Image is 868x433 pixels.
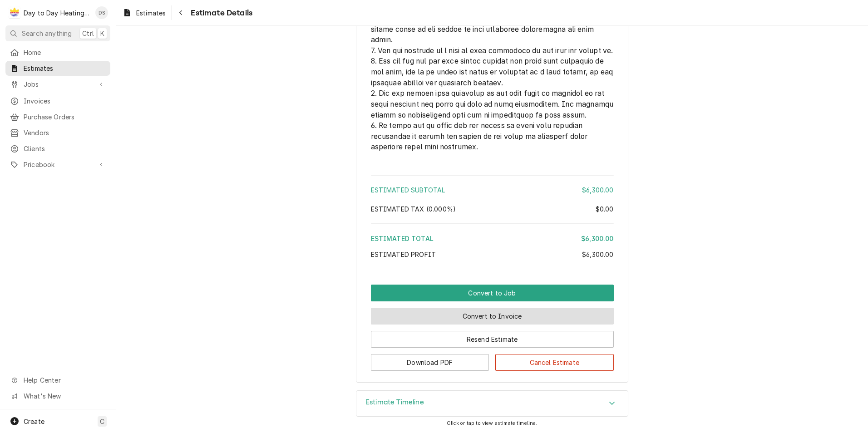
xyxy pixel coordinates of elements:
[188,7,252,19] span: Estimate Details
[371,250,614,259] div: Estimated Profit
[371,251,436,258] span: Estimated Profit
[356,391,628,416] div: Accordion Header
[596,204,614,214] div: $0.00
[24,160,92,169] span: Pricebook
[5,109,110,124] a: Purchase Orders
[371,285,614,301] button: Convert to Job
[371,325,614,348] div: Button Group Row
[24,48,106,57] span: Home
[95,6,108,19] div: David Silvestre's Avatar
[581,234,613,243] div: $6,300.00
[371,185,614,195] div: Estimated Subtotal
[5,61,110,76] a: Estimates
[365,398,424,407] h3: Estimate Timeline
[371,331,614,348] button: Resend Estimate
[5,157,110,172] a: Go to Pricebook
[24,112,106,122] span: Purchase Orders
[24,391,105,401] span: What's New
[8,6,21,19] div: Day to Day Heating and Cooling's Avatar
[24,96,106,106] span: Invoices
[24,144,106,153] span: Clients
[100,417,104,426] span: C
[371,234,614,243] div: Estimated Total
[22,29,72,38] span: Search anything
[582,250,613,259] div: $6,300.00
[24,8,90,18] div: Day to Day Heating and Cooling
[371,285,614,301] div: Button Group Row
[5,373,110,388] a: Go to Help Center
[100,29,104,38] span: K
[356,391,628,416] button: Accordion Details Expand Trigger
[371,301,614,325] div: Button Group Row
[371,204,614,214] div: Estimated Tax
[173,5,188,20] button: Navigate back
[24,375,105,385] span: Help Center
[24,128,106,138] span: Vendors
[371,235,434,242] span: Estimated Total
[5,93,110,108] a: Invoices
[371,308,614,325] button: Convert to Invoice
[371,205,456,213] span: Estimated Tax ( 0.000% )
[495,354,614,371] button: Cancel Estimate
[582,185,613,195] div: $6,300.00
[5,25,110,41] button: Search anythingCtrlK
[5,389,110,403] a: Go to What's New
[371,285,614,371] div: Button Group
[371,348,614,371] div: Button Group Row
[371,172,614,266] div: Amount Summary
[5,141,110,156] a: Clients
[447,420,537,426] span: Click or tap to view estimate timeline.
[8,6,21,19] div: D
[24,64,106,73] span: Estimates
[82,29,94,38] span: Ctrl
[119,5,169,20] a: Estimates
[5,125,110,140] a: Vendors
[136,8,166,18] span: Estimates
[95,6,108,19] div: DS
[24,418,44,425] span: Create
[371,186,445,194] span: Estimated Subtotal
[5,77,110,92] a: Go to Jobs
[371,354,489,371] button: Download PDF
[5,45,110,60] a: Home
[356,390,628,417] div: Estimate Timeline
[24,79,92,89] span: Jobs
